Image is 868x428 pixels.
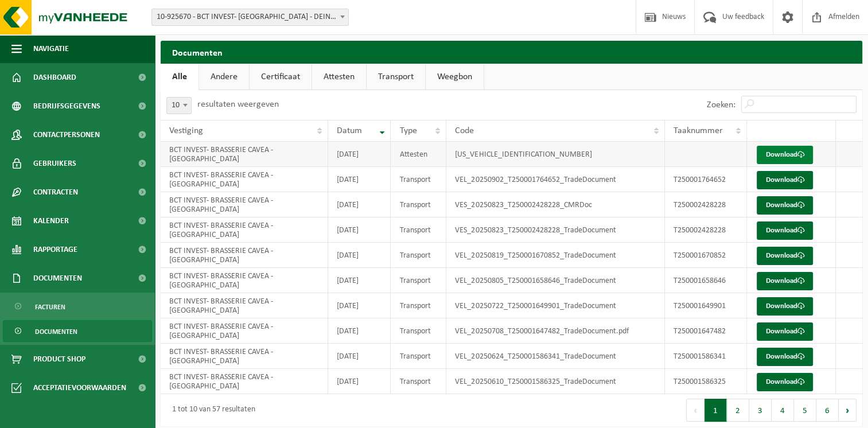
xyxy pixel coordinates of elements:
span: Gebruikers [33,149,76,178]
td: VEL_20250805_T250001658646_TradeDocument [446,268,665,293]
label: resultaten weergeven [197,100,279,109]
td: VEL_20250902_T250001764652_TradeDocument [446,167,665,192]
td: Transport [391,167,446,192]
td: Transport [391,217,446,243]
td: BCT INVEST- BRASSERIE CAVEA - [GEOGRAPHIC_DATA] [161,344,328,369]
td: VES_20250823_T250002428228_CMRDoc [446,192,665,217]
a: Download [757,196,813,215]
span: 10-925670 - BCT INVEST- BRASSERIE CAVEA - DEINZE [151,9,349,26]
a: Download [757,221,813,240]
button: 4 [772,399,794,422]
span: Bedrijfsgegevens [33,92,100,120]
a: Andere [199,64,249,90]
td: T250001649901 [665,293,747,318]
td: VEL_20250624_T250001586341_TradeDocument [446,344,665,369]
td: T250001670852 [665,243,747,268]
td: T250001764652 [665,167,747,192]
span: Code [455,126,474,135]
span: Rapportage [33,235,77,264]
td: [DATE] [328,167,391,192]
td: BCT INVEST- BRASSERIE CAVEA - [GEOGRAPHIC_DATA] [161,167,328,192]
button: Previous [686,399,704,422]
td: VEL_20250722_T250001649901_TradeDocument [446,293,665,318]
td: Transport [391,243,446,268]
td: Transport [391,369,446,394]
td: Attesten [391,142,446,167]
td: [DATE] [328,369,391,394]
button: 1 [704,399,727,422]
td: BCT INVEST- BRASSERIE CAVEA - [GEOGRAPHIC_DATA] [161,243,328,268]
a: Attesten [312,64,366,90]
span: 10-925670 - BCT INVEST- BRASSERIE CAVEA - DEINZE [152,9,348,25]
td: [DATE] [328,217,391,243]
a: Documenten [3,320,152,342]
td: BCT INVEST- BRASSERIE CAVEA - [GEOGRAPHIC_DATA] [161,192,328,217]
td: VEL_20250819_T250001670852_TradeDocument [446,243,665,268]
button: Next [839,399,857,422]
td: VEL_20250708_T250001647482_TradeDocument.pdf [446,318,665,344]
td: [DATE] [328,268,391,293]
td: BCT INVEST- BRASSERIE CAVEA - [GEOGRAPHIC_DATA] [161,268,328,293]
span: Kalender [33,207,69,235]
a: Download [757,171,813,189]
td: T250002428228 [665,217,747,243]
label: Zoeken: [707,100,735,110]
td: [DATE] [328,293,391,318]
td: Transport [391,192,446,217]
td: BCT INVEST- BRASSERIE CAVEA - [GEOGRAPHIC_DATA] [161,217,328,243]
a: Download [757,297,813,316]
h2: Documenten [161,41,862,63]
td: T250001586341 [665,344,747,369]
a: Certificaat [250,64,312,90]
div: 1 tot 10 van 57 resultaten [166,400,255,421]
span: Contracten [33,178,78,207]
td: Transport [391,344,446,369]
td: [DATE] [328,344,391,369]
span: Contactpersonen [33,120,100,149]
td: [US_VEHICLE_IDENTIFICATION_NUMBER] [446,142,665,167]
td: Transport [391,268,446,293]
button: 6 [816,399,839,422]
span: Type [399,126,417,135]
td: BCT INVEST- BRASSERIE CAVEA - [GEOGRAPHIC_DATA] [161,142,328,167]
td: [DATE] [328,243,391,268]
td: T250001586325 [665,369,747,394]
span: Vestiging [169,126,203,135]
td: [DATE] [328,142,391,167]
td: [DATE] [328,318,391,344]
span: Facturen [35,296,65,318]
a: Transport [367,64,425,90]
button: 2 [727,399,749,422]
span: Documenten [35,321,77,343]
a: Weegbon [426,64,484,90]
td: T250001658646 [665,268,747,293]
td: VEL_20250610_T250001586325_TradeDocument [446,369,665,394]
td: BCT INVEST- BRASSERIE CAVEA - [GEOGRAPHIC_DATA] [161,318,328,344]
a: Download [757,322,813,341]
span: 10 [167,98,191,114]
span: 10 [166,97,192,114]
a: Download [757,146,813,164]
span: Datum [337,126,362,135]
a: Download [757,348,813,366]
button: 3 [749,399,772,422]
td: Transport [391,293,446,318]
span: Navigatie [33,34,69,63]
span: Dashboard [33,63,76,92]
a: Facturen [3,295,152,317]
td: T250001647482 [665,318,747,344]
a: Alle [161,64,198,90]
a: Download [757,272,813,290]
span: Acceptatievoorwaarden [33,373,126,402]
span: Product Shop [33,345,85,373]
a: Download [757,247,813,265]
button: 5 [794,399,816,422]
a: Download [757,373,813,391]
td: BCT INVEST- BRASSERIE CAVEA - [GEOGRAPHIC_DATA] [161,369,328,394]
span: Documenten [33,264,82,293]
td: T250002428228 [665,192,747,217]
td: [DATE] [328,192,391,217]
span: Taaknummer [674,126,723,135]
td: Transport [391,318,446,344]
td: BCT INVEST- BRASSERIE CAVEA - [GEOGRAPHIC_DATA] [161,293,328,318]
